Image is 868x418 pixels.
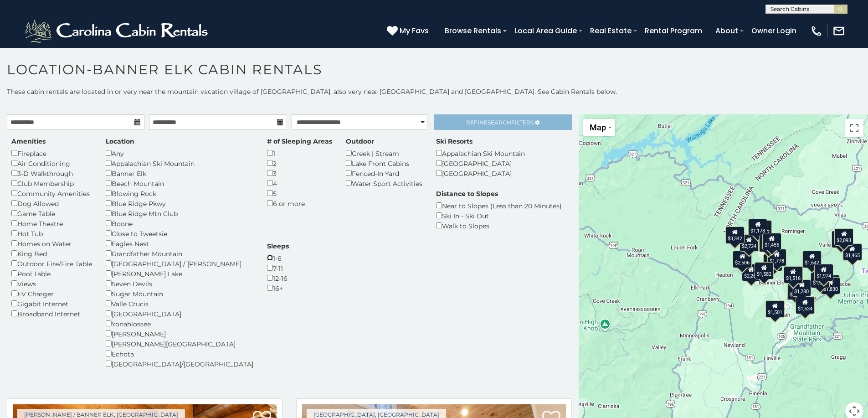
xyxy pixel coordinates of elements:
[765,300,785,318] div: $1,501
[106,258,253,268] div: [GEOGRAPHIC_DATA] / [PERSON_NAME]
[814,264,833,281] div: $1,974
[11,309,92,319] div: Broadband Internet
[106,339,253,349] div: [PERSON_NAME][GEOGRAPHIC_DATA]
[267,158,332,168] div: 2
[810,25,823,37] img: phone-regular-white.png
[488,119,511,126] span: Search
[106,228,253,238] div: Close to Tweetsie
[747,23,801,39] a: Owner Login
[23,17,212,45] img: White-1-2.png
[11,289,92,299] div: EV Charger
[436,201,562,211] div: Near to Slopes (Less than 20 Minutes)
[267,168,332,178] div: 3
[346,158,422,168] div: Lake Front Cabins
[845,119,863,137] button: Toggle fullscreen view
[725,227,745,244] div: $3,342
[586,23,636,39] a: Real Estate
[436,189,498,198] label: Distance to Slopes
[106,198,253,208] div: Blue Ridge Pkwy
[11,178,92,188] div: Club Membership
[767,249,786,266] div: $1,778
[106,359,253,369] div: [GEOGRAPHIC_DATA]/[GEOGRAPHIC_DATA]
[436,168,525,178] div: [GEOGRAPHIC_DATA]
[400,25,429,36] span: My Favs
[784,266,803,284] div: $1,516
[740,234,759,251] div: $2,724
[436,148,525,158] div: Appalachian Ski Mountain
[346,178,422,188] div: Water Sport Activities
[742,264,761,281] div: $2,263
[106,279,253,289] div: Seven Devils
[11,148,92,158] div: Fireplace
[267,137,332,146] label: # of Sleeping Areas
[106,309,253,319] div: [GEOGRAPHIC_DATA]
[11,268,92,279] div: Pool Table
[436,158,525,168] div: [GEOGRAPHIC_DATA]
[106,148,253,158] div: Any
[106,218,253,228] div: Boone
[106,248,253,258] div: Grandfather Mountain
[11,248,92,258] div: King Bed
[11,188,92,198] div: Community Amenities
[106,208,253,218] div: Blue Ridge Mtn Club
[11,168,92,178] div: 3-D Walkthrough
[749,218,768,236] div: $1,178
[762,232,781,250] div: $1,455
[106,178,253,188] div: Beech Mountain
[267,242,289,251] label: Sleeps
[106,238,253,248] div: Eagles Nest
[106,168,253,178] div: Banner Elk
[796,296,815,314] div: $1,534
[11,218,92,228] div: Home Theatre
[267,198,332,208] div: 6 or more
[434,114,571,130] a: RefineSearchFilters
[11,198,92,208] div: Dog Allowed
[11,299,92,309] div: Gigabit Internet
[436,221,562,231] div: Walk to Slopes
[583,119,615,136] button: Change map style
[510,23,581,39] a: Local Area Guide
[11,208,92,218] div: Game Table
[267,283,289,293] div: 16+
[346,148,422,158] div: Creek | Stream
[811,271,830,288] div: $1,622
[11,137,46,146] label: Amenities
[760,235,779,252] div: $1,063
[11,279,92,289] div: Views
[466,119,534,126] span: Refine Filters
[821,277,840,294] div: $1,830
[440,23,506,39] a: Browse Rentals
[640,23,707,39] a: Rental Program
[788,283,807,300] div: $1,639
[267,253,289,263] div: 1-6
[832,231,851,248] div: $1,810
[106,268,253,279] div: [PERSON_NAME] Lake
[267,263,289,273] div: 7-11
[834,228,853,245] div: $2,093
[346,168,422,178] div: Fenced-In Yard
[106,137,134,146] label: Location
[267,178,332,188] div: 4
[733,250,752,268] div: $2,506
[387,25,431,37] a: My Favs
[436,211,562,221] div: Ski In - Ski Out
[11,258,92,268] div: Outdoor Fire/Fire Table
[755,262,774,279] div: $1,582
[436,137,473,146] label: Ski Resorts
[590,123,606,132] span: Map
[106,158,253,168] div: Appalachian Ski Mountain
[267,188,332,198] div: 5
[843,243,862,261] div: $1,465
[11,158,92,168] div: Air Conditioning
[106,319,253,329] div: Yonahlossee
[346,137,374,146] label: Outdoor
[106,329,253,339] div: [PERSON_NAME]
[106,188,253,198] div: Blowing Rock
[106,289,253,299] div: Sugar Mountain
[267,148,332,158] div: 1
[106,349,253,359] div: Echota
[711,23,743,39] a: About
[792,279,812,296] div: $1,280
[106,299,253,309] div: Valle Crucis
[11,238,92,248] div: Homes on Water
